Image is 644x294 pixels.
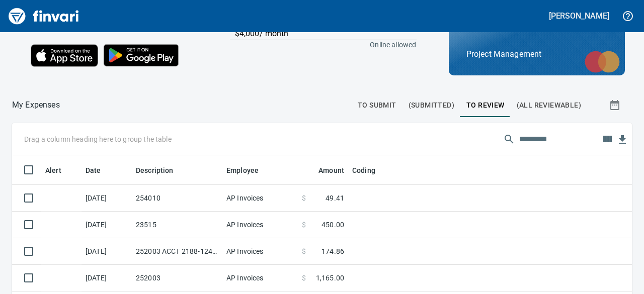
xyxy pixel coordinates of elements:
[31,44,98,67] img: Download on the App Store
[318,164,344,176] span: Amount
[222,265,298,291] td: AP Invoices
[226,164,272,176] span: Employee
[321,246,344,256] span: 174.86
[580,46,625,78] img: mastercard.svg
[316,273,344,283] span: 1,165.00
[358,99,396,112] span: To Submit
[222,212,298,238] td: AP Invoices
[321,220,344,230] span: 450.00
[302,273,306,283] span: $
[12,99,60,111] p: My Expenses
[132,185,222,212] td: 254010
[82,265,132,291] td: [DATE]
[132,212,222,238] td: 23515
[82,185,132,212] td: [DATE]
[352,164,375,176] span: Coding
[409,99,454,112] span: (Submitted)
[86,164,101,176] span: Date
[302,220,306,230] span: $
[517,99,581,112] span: (All Reviewable)
[132,265,222,291] td: 252003
[82,238,132,265] td: [DATE]
[220,40,417,50] p: Online allowed
[352,164,388,176] span: Coding
[6,4,82,28] img: Finvari
[86,164,114,176] span: Date
[82,212,132,238] td: [DATE]
[305,164,344,176] span: Amount
[302,246,306,256] span: $
[466,48,607,60] p: Project Management
[12,99,60,111] nav: breadcrumb
[549,11,609,21] h5: [PERSON_NAME]
[45,164,74,176] span: Alert
[45,164,61,176] span: Alert
[136,164,174,176] span: Description
[600,132,615,147] button: Choose columns to display
[24,134,172,144] p: Drag a column heading here to group the table
[222,238,298,265] td: AP Invoices
[546,8,612,24] button: [PERSON_NAME]
[222,185,298,212] td: AP Invoices
[326,193,344,203] span: 49.41
[98,39,185,72] img: Get it on Google Play
[600,93,632,117] button: Show transactions within a particular date range
[235,28,417,40] p: $4,000 / month
[226,164,259,176] span: Employee
[136,164,187,176] span: Description
[132,238,222,265] td: 252003 ACCT 2188-1242268
[466,99,505,112] span: To Review
[302,193,306,203] span: $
